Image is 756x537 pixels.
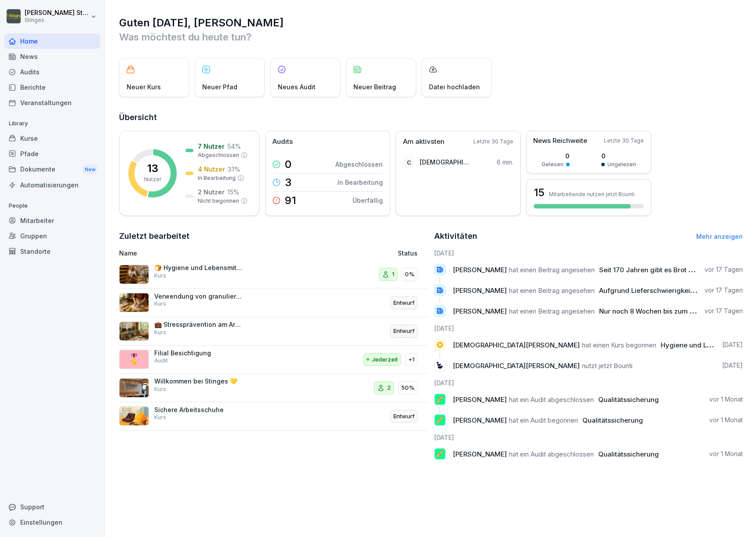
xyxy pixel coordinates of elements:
[473,138,513,146] p: Letzte 30 Tage
[4,95,100,110] a: Veranstaltungen
[453,450,507,458] span: [PERSON_NAME]
[436,448,444,460] p: 🥖
[4,49,100,64] a: News
[198,142,225,151] p: 7 Nutzer
[453,362,580,370] span: [DEMOGRAPHIC_DATA][PERSON_NAME]
[119,111,743,124] h2: Übersicht
[4,161,100,178] div: Dokumente
[335,160,383,169] p: Abgeschlossen
[709,449,743,458] p: vor 1 Monat
[401,384,414,392] p: 50%
[434,433,743,442] h6: [DATE]
[497,157,513,167] p: 6 min.
[604,137,644,145] p: Letzte 30 Tage
[509,266,595,274] span: hat einen Beitrag angesehen
[4,515,100,530] div: Einstellungen
[598,450,659,458] span: Qualitätssicherung
[4,33,100,49] a: Home
[119,378,149,398] img: wwo15o3gtin3jrejqh21vepo.png
[722,340,743,349] p: [DATE]
[392,270,394,279] p: 1
[338,178,383,187] p: In Bearbeitung
[227,187,239,197] p: 15 %
[154,349,242,357] p: Filial Besichtigung
[119,248,311,258] p: Name
[453,307,507,315] span: [PERSON_NAME]
[436,393,444,405] p: 🥖
[534,185,545,200] h3: 15
[285,177,291,188] p: 3
[509,450,594,458] span: hat ein Audit abgeschlossen
[453,416,507,424] span: [PERSON_NAME]
[198,164,225,174] p: 4 Nutzer
[119,406,149,426] img: r1d6outpkga39bq9xubu4j3c.png
[154,264,242,272] p: 🍞 Hygiene und Lebensmittelsicherheit in der Bäckerei
[25,17,89,23] p: Stinges
[119,346,428,374] a: 🎖️Filial BesichtigungAuditJederzeit+1
[429,82,480,91] p: Datei hochladen
[509,307,595,315] span: hat einen Beitrag angesehen
[705,265,743,274] p: vor 17 Tagen
[278,82,316,91] p: Neues Audit
[403,137,444,147] p: Am aktivsten
[4,161,100,178] a: DokumenteNew
[154,329,166,336] p: Kurs
[119,230,428,242] h2: Zuletzt bearbeitet
[533,136,587,146] p: News Reichweite
[119,402,428,431] a: Sichere ArbeitsschuheKursEntwurf
[198,174,236,182] p: In Bearbeitung
[607,161,636,168] p: Ungelesen
[119,260,428,289] a: 🍞 Hygiene und Lebensmittelsicherheit in der BäckereiKurs10%
[4,213,100,228] a: Mitarbeiter
[4,117,100,131] p: Library
[453,341,580,349] span: [DEMOGRAPHIC_DATA][PERSON_NAME]
[582,362,632,370] span: nutzt jetzt Bounti
[25,9,89,17] p: [PERSON_NAME] Stinges
[601,151,636,161] p: 0
[4,244,100,259] a: Standorte
[119,30,743,44] p: Was möchtest du heute tun?
[709,395,743,404] p: vor 1 Monat
[4,80,100,95] div: Berichte
[509,395,594,404] span: hat ein Audit abgeschlossen
[4,146,100,161] a: Pfade
[4,177,100,193] a: Automatisierungen
[393,327,414,336] p: Entwurf
[353,82,396,91] p: Neuer Beitrag
[436,414,444,426] p: 🥖
[434,324,743,333] h6: [DATE]
[127,351,141,367] p: 🎖️
[405,270,414,279] p: 0%
[4,499,100,515] div: Support
[198,187,225,197] p: 2 Nutzer
[119,265,149,284] img: rzlqabu9b59y0vc8vkzna8ro.png
[154,406,242,414] p: Sichere Arbeitsschuhe
[154,292,242,300] p: Verwendung von granulierten Mehlen in der Teigherstellung
[599,266,756,274] span: Seit 170 Jahren gibt es Brot der Firma Stinges ❤️
[398,248,418,258] p: Status
[509,286,595,295] span: hat einen Beitrag angesehen
[4,199,100,213] p: People
[4,228,100,244] div: Gruppen
[119,317,428,346] a: 💼 Stressprävention am ArbeitsplatzKursEntwurf
[403,156,415,168] div: C
[387,384,391,392] p: 2
[202,82,237,91] p: Neuer Pfad
[119,374,428,402] a: Willkommen bei Stinges 💛Kurs250%
[453,395,507,404] span: [PERSON_NAME]
[4,131,100,146] a: Kurse
[147,163,158,174] p: 13
[154,385,166,393] p: Kurs
[393,412,414,421] p: Entwurf
[408,355,414,364] p: +1
[598,395,659,404] span: Qualitätssicherung
[154,300,166,308] p: Kurs
[285,195,296,206] p: 91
